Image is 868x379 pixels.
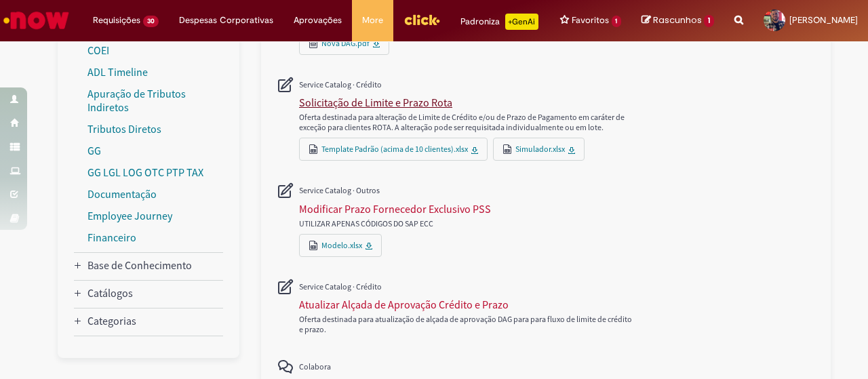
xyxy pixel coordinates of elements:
[93,14,140,27] span: Requisições
[789,14,858,26] span: [PERSON_NAME]
[179,14,273,27] span: Despesas Corporativas
[1,7,71,34] img: ServiceNow
[143,16,159,27] span: 30
[403,9,440,30] img: click_logo_yellow_360x200.png
[294,14,342,27] span: Aprovações
[505,14,538,30] p: +GenAi
[642,14,714,27] a: Rascunhos
[572,14,609,27] span: Favoritos
[460,14,538,30] div: Padroniza
[612,16,622,27] span: 1
[362,14,383,27] span: More
[704,15,714,27] span: 1
[653,14,702,26] span: Rascunhos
